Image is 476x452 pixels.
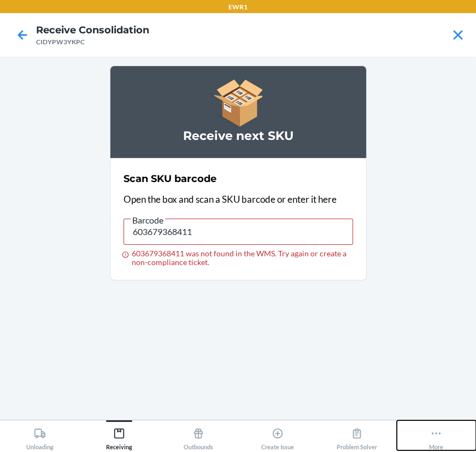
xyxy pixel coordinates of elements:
h3: Receive next SKU [124,127,353,145]
div: CIDYPW3YKPC [36,37,149,47]
h4: Receive Consolidation [36,23,149,37]
p: EWR1 [228,2,248,12]
div: 603679368411 was not found in the WMS. Try again or create a non-compliance ticket. [124,249,353,267]
h2: Scan SKU barcode [124,172,216,186]
div: Problem Solver [337,423,377,450]
div: Receiving [106,423,132,450]
span: Barcode [131,215,165,226]
div: More [429,423,443,450]
div: Create Issue [261,423,294,450]
input: Barcode 603679368411 was not found in the WMS. Try again or create a non-compliance ticket. [124,219,353,245]
button: Problem Solver [318,420,397,450]
button: Create Issue [238,420,318,450]
div: Unloading [26,423,54,450]
p: Open the box and scan a SKU barcode or enter it here [124,192,353,207]
button: More [397,420,476,450]
button: Receiving [79,420,158,450]
button: Outbounds [158,420,238,450]
div: Outbounds [184,423,213,450]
